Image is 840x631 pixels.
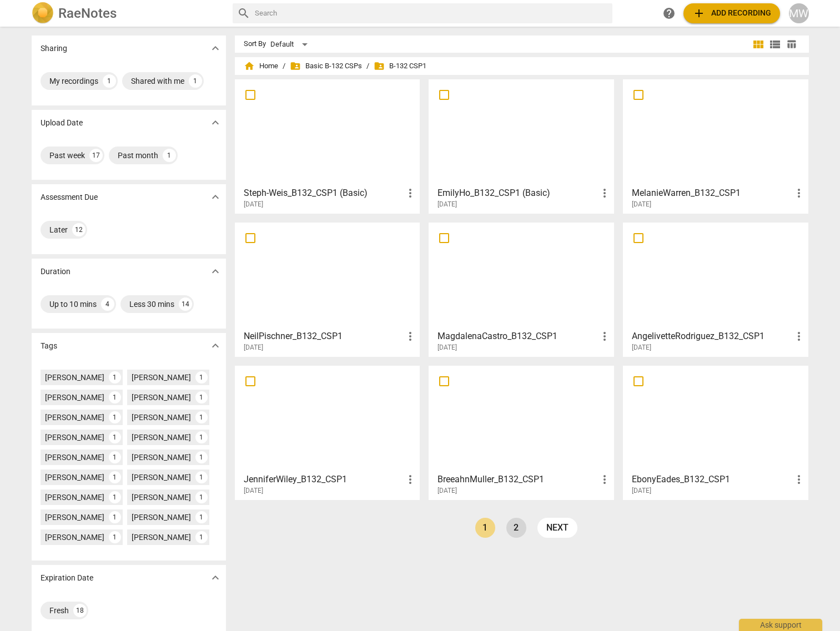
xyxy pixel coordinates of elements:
div: 17 [89,149,103,162]
div: [PERSON_NAME] [132,512,191,523]
span: table_chart [786,39,797,49]
div: 1 [109,431,121,443]
span: [DATE] [437,200,457,209]
a: BreeahnMuller_B132_CSP1[DATE] [432,370,610,495]
h3: JenniferWiley_B132_CSP1 [244,473,404,486]
div: Up to 10 mins [49,299,97,310]
button: Show more [207,40,224,57]
span: [DATE] [437,486,457,496]
span: Add recording [692,7,771,20]
div: [PERSON_NAME] [132,472,191,483]
span: expand_more [209,265,222,278]
span: / [283,62,285,70]
span: [DATE] [244,200,263,209]
div: 1 [189,74,202,88]
div: 1 [163,149,176,162]
div: [PERSON_NAME] [45,452,104,463]
div: [PERSON_NAME] [132,432,191,443]
button: MW [789,3,809,23]
span: more_vert [792,186,806,200]
div: 1 [195,411,208,423]
div: [PERSON_NAME] [132,392,191,403]
div: [PERSON_NAME] [45,492,104,503]
a: Page 1 is your current page [475,518,495,538]
span: more_vert [404,330,417,343]
div: 1 [109,511,121,523]
div: 1 [103,74,116,88]
div: 1 [195,511,208,523]
div: 1 [109,391,121,403]
span: B-132 CSP1 [374,60,426,72]
button: Show more [207,337,224,354]
button: Show more [207,114,224,131]
p: Assessment Due [41,191,98,203]
div: [PERSON_NAME] [45,392,104,403]
div: 4 [101,297,114,311]
div: Fresh [49,605,69,616]
button: List view [767,36,783,53]
div: My recordings [49,75,98,87]
div: [PERSON_NAME] [45,512,104,523]
div: [PERSON_NAME] [45,432,104,443]
button: Table view [783,36,800,53]
span: [DATE] [632,343,651,352]
span: expand_more [209,339,222,352]
div: [PERSON_NAME] [45,532,104,543]
button: Upload [683,3,780,23]
div: 1 [109,371,121,383]
a: AngelivetteRodriguez_B132_CSP1[DATE] [627,226,804,352]
h3: Steph-Weis_B132_CSP1 (Basic) [244,186,404,200]
a: Steph-Weis_B132_CSP1 (Basic)[DATE] [239,83,416,209]
div: [PERSON_NAME] [132,492,191,503]
a: Page 2 [506,518,526,538]
div: 1 [195,431,208,443]
div: Shared with me [131,75,184,87]
h3: EmilyHo_B132_CSP1 (Basic) [437,186,598,200]
a: EmilyHo_B132_CSP1 (Basic)[DATE] [432,83,610,209]
span: expand_more [209,190,222,204]
h3: MagdalenaCastro_B132_CSP1 [437,330,598,343]
p: Expiration Date [41,572,93,584]
span: more_vert [792,473,806,486]
span: Basic B-132 CSPs [290,60,362,72]
div: 14 [179,297,192,311]
div: Past week [49,150,85,161]
a: EbonyEades_B132_CSP1[DATE] [627,370,804,495]
button: Show more [207,263,224,280]
div: [PERSON_NAME] [132,372,191,383]
button: Show more [207,189,224,205]
a: Help [659,3,679,23]
span: home [244,60,255,72]
a: JenniferWiley_B132_CSP1[DATE] [239,370,416,495]
span: more_vert [404,186,417,200]
div: Default [270,36,311,53]
a: MagdalenaCastro_B132_CSP1[DATE] [432,226,610,352]
div: [PERSON_NAME] [132,412,191,423]
a: MelanieWarren_B132_CSP1[DATE] [627,83,804,209]
span: more_vert [404,473,417,486]
div: Ask support [739,619,822,631]
p: Sharing [41,43,67,54]
h3: BreeahnMuller_B132_CSP1 [437,473,598,486]
span: view_module [752,38,765,51]
h3: MelanieWarren_B132_CSP1 [632,186,792,200]
div: Past month [118,150,158,161]
div: 1 [109,531,121,543]
a: LogoRaeNotes [32,2,224,24]
div: 1 [195,391,208,403]
span: more_vert [792,330,806,343]
span: expand_more [209,571,222,584]
h3: EbonyEades_B132_CSP1 [632,473,792,486]
div: 1 [109,471,121,483]
div: [PERSON_NAME] [132,532,191,543]
div: 12 [72,223,85,236]
a: next [537,518,577,538]
h2: RaeNotes [58,6,117,21]
span: Home [244,60,278,72]
span: view_list [768,38,782,51]
button: Tile view [750,36,767,53]
span: [DATE] [632,200,651,209]
span: expand_more [209,116,222,129]
div: [PERSON_NAME] [45,472,104,483]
